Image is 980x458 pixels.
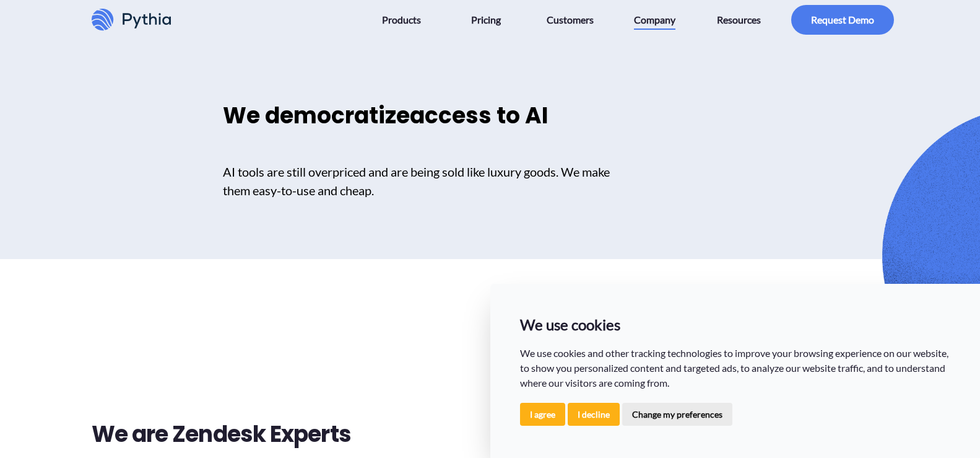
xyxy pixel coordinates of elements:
[520,346,951,390] p: We use cookies and other tracking technologies to improve your browsing experience on our website...
[622,403,732,426] button: Change my preferences
[92,418,479,451] h2: We are Zendesk Experts
[410,100,549,131] span: access to AI
[382,10,421,30] span: Products
[471,10,501,30] span: Pricing
[634,10,675,30] span: Company
[223,162,620,200] p: AI tools are still overpriced and are being sold like luxury goods. We make them easy-to-use and ...
[520,314,951,336] p: We use cookies
[223,100,410,131] span: We democratize
[547,10,594,30] span: Customers
[717,10,761,30] span: Resources
[568,403,620,426] button: I decline
[520,403,565,426] button: I agree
